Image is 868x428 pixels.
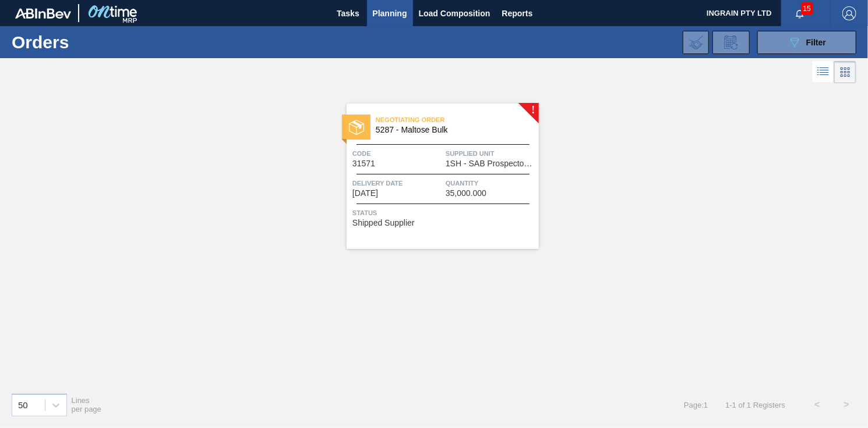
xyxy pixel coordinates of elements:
[18,400,28,410] div: 50
[352,189,378,198] span: 09/20/2025
[781,5,818,22] button: Notifications
[376,126,530,134] span: 5287 - Maltose Bulk
[806,38,826,47] span: Filter
[329,104,539,249] a: !statusNegotiating Order5287 - Maltose BulkCode31571Supplied Unit1SH - SAB Prospecton BreweryDeli...
[446,148,536,159] span: Supplied Unit
[336,6,361,20] span: Tasks
[352,207,536,219] span: Status
[15,8,71,19] img: TNhmsLtSVTkK8tSr43FrP2fwEKptu5GPRR3wAAAABJRU5ErkJggg==
[352,219,415,227] span: Shipped Supplier
[12,35,178,49] h1: Orders
[803,390,832,419] button: <
[352,177,443,189] span: Delivery Date
[832,390,861,419] button: >
[842,6,856,20] img: Logout
[373,6,407,20] span: Planning
[352,148,443,159] span: Code
[813,61,834,83] div: List Vision
[712,31,750,54] div: Order Review Request
[446,177,536,189] span: Quantity
[683,31,709,54] div: Import Order Negotiation
[684,401,708,409] span: Page : 1
[419,6,491,20] span: Load Composition
[446,159,536,168] span: 1SH - SAB Prospecton Brewery
[352,159,375,168] span: 31571
[801,2,813,15] span: 15
[502,6,533,20] span: Reports
[72,396,102,413] span: Lines per page
[349,120,364,135] img: status
[376,114,539,126] span: Negotiating Order
[834,61,856,83] div: Card Vision
[757,31,856,54] button: Filter
[446,189,486,198] span: 35,000.000
[725,401,785,409] span: 1 - 1 of 1 Registers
